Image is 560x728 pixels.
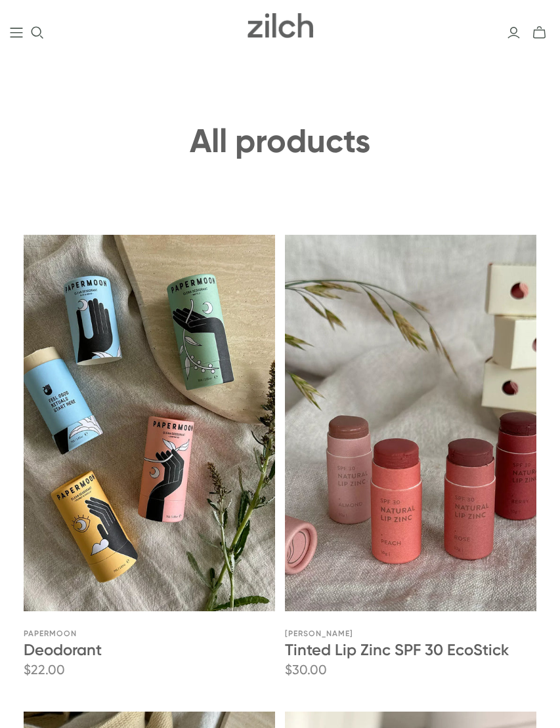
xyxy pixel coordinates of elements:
[285,660,327,679] span: $30.00
[24,123,536,159] h1: All products
[24,660,65,679] span: $22.00
[10,26,23,39] a: Main menu
[31,26,44,39] button: Open search
[24,235,275,611] a: Deodorant
[248,13,313,38] img: Zilch has done the hard yards and handpicked the best ethical and sustainable products for you an...
[528,26,550,40] button: mini-cart-toggle
[285,235,536,611] a: Tinted Lip Zinc SPF 30 EcoStick
[507,26,521,40] a: Login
